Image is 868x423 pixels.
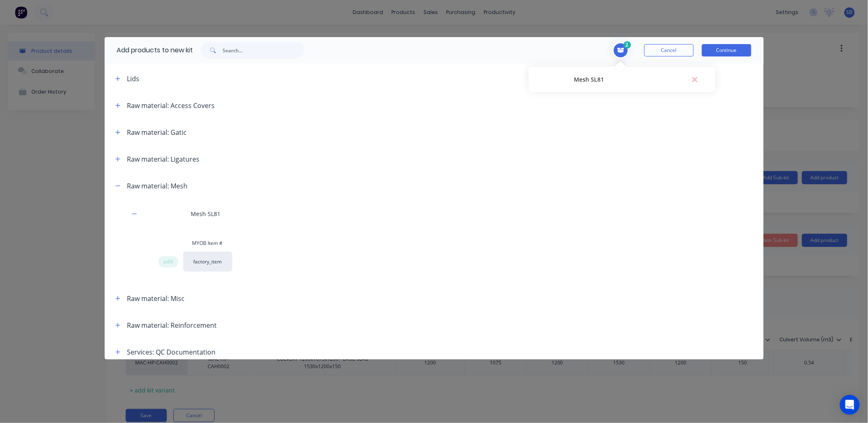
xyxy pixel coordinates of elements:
[223,42,304,59] input: Search...
[574,75,604,83] span: Mesh SL81
[105,37,193,63] div: Add products to new kit
[613,42,632,59] button: Toggle cart dropdown
[159,256,178,268] div: add
[127,347,216,357] div: Services: QC Documentation
[127,154,200,164] div: Raw material: Ligatures
[127,127,187,137] div: Raw material: Gatic
[624,41,631,49] span: 2
[702,44,751,56] button: Continue
[127,294,185,303] div: Raw material: Misc
[183,251,232,272] div: factory_item
[644,44,694,56] button: Cancel
[127,74,140,84] div: Lids
[183,235,232,251] div: MYOB Item #
[840,395,860,415] div: Open Intercom Messenger
[164,258,173,266] span: add
[127,101,215,110] div: Raw material: Access Covers
[105,199,764,228] div: Mesh SL81
[127,181,188,191] div: Raw material: Mesh
[683,75,707,84] button: Delete Mesh SL81 from cart
[127,320,217,330] div: Raw material: Reinforcement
